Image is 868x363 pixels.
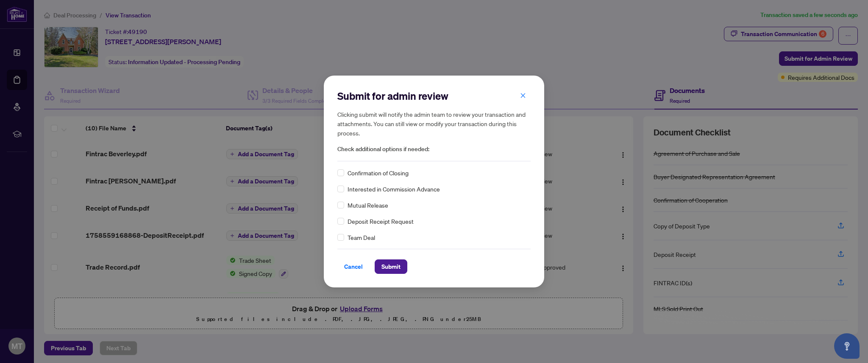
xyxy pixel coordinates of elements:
[337,110,531,138] h5: Clicking submit will notify the admin team to review your transaction and attachments. You can st...
[834,333,860,359] button: Open asap
[337,89,531,103] h2: Submit for admin review
[337,144,531,154] span: Check additional options if needed:
[520,93,526,98] span: close
[348,233,375,242] span: Team Deal
[348,184,440,194] span: Interested in Commission Advance
[348,200,388,210] span: Mutual Release
[344,260,363,273] span: Cancel
[348,168,409,177] span: Confirmation of Closing
[337,259,370,274] button: Cancel
[381,260,401,273] span: Submit
[375,259,407,274] button: Submit
[348,217,414,226] span: Deposit Receipt Request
